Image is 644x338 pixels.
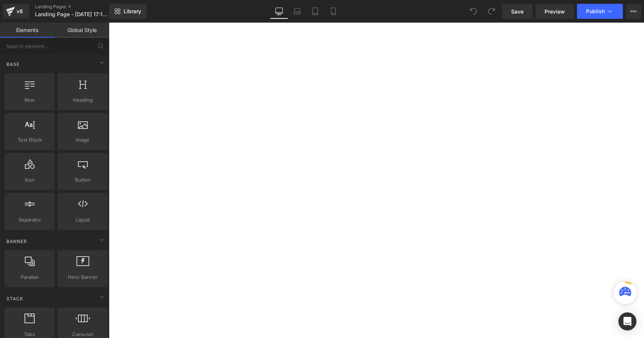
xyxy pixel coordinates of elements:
[545,8,565,15] span: Preview
[60,176,105,184] span: Button
[60,216,105,224] span: Liquid
[35,4,122,10] a: Landing Pages
[7,273,52,281] span: Parallax
[7,96,52,104] span: Row
[6,295,24,302] span: Stack
[586,8,605,14] span: Publish
[288,4,306,19] a: Laptop
[577,4,623,19] button: Publish
[466,4,481,19] button: Undo
[7,136,52,144] span: Text Block
[35,11,107,17] span: Landing Page - [DATE] 17:15:07
[306,4,324,19] a: Tablet
[626,4,641,19] button: More
[484,4,499,19] button: Redo
[536,4,574,19] a: Preview
[60,96,105,104] span: Heading
[60,136,105,144] span: Image
[7,216,52,224] span: Separator
[6,61,20,68] span: Base
[511,8,523,15] span: Save
[60,273,105,281] span: Hero Banner
[270,4,288,19] a: Desktop
[3,4,29,19] a: v6
[124,8,141,15] span: Library
[109,4,147,19] a: New Library
[55,23,109,38] a: Global Style
[618,312,636,330] div: Open Intercom Messenger
[6,238,28,245] span: Banner
[15,6,24,16] div: v6
[324,4,342,19] a: Mobile
[7,176,52,184] span: Icon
